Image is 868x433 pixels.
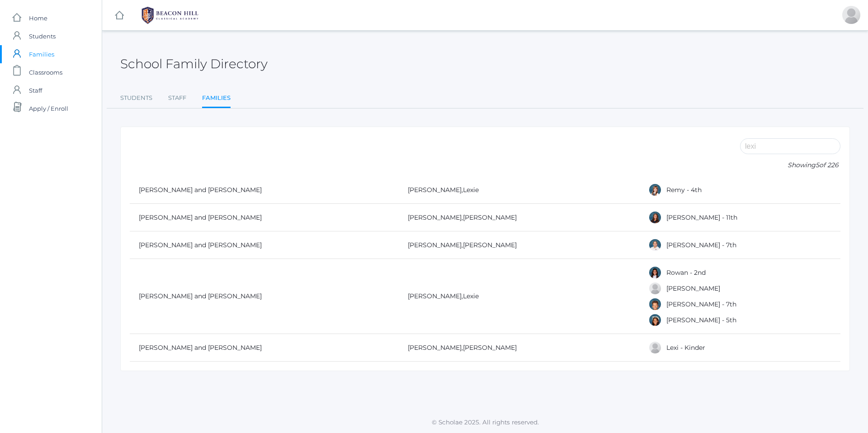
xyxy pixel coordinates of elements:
[29,99,68,118] span: Apply / Enroll
[648,313,662,327] div: Ezra Haynes
[463,292,479,300] a: Lexie
[648,211,662,224] div: Alexis Finfrock
[139,241,262,249] a: [PERSON_NAME] and [PERSON_NAME]
[399,334,640,362] td: ,
[408,344,462,352] a: [PERSON_NAME]
[139,344,262,352] a: [PERSON_NAME] and [PERSON_NAME]
[666,241,736,249] a: [PERSON_NAME] - 7th
[648,341,662,354] div: Lexi Judy
[666,186,702,194] a: Remy - 4th
[740,160,840,170] p: Showing of 226
[648,282,662,295] div: Stone Haynes
[740,138,840,154] input: Filter by name
[120,57,268,71] h2: School Family Directory
[102,418,868,427] p: © Scholae 2025. All rights reserved.
[29,81,42,99] span: Staff
[666,344,705,352] a: Lexi - Kinder
[463,213,517,221] a: [PERSON_NAME]
[408,186,462,194] a: [PERSON_NAME]
[666,300,736,308] a: [PERSON_NAME] - 7th
[648,183,662,197] div: Remy Evans
[408,213,462,221] a: [PERSON_NAME]
[29,63,62,81] span: Classrooms
[666,268,706,277] a: Rowan - 2nd
[399,176,640,204] td: ,
[139,213,262,221] a: [PERSON_NAME] and [PERSON_NAME]
[29,45,54,63] span: Families
[120,89,152,107] a: Students
[139,292,262,300] a: [PERSON_NAME] and [PERSON_NAME]
[399,259,640,334] td: ,
[666,316,736,324] a: [PERSON_NAME] - 5th
[29,9,47,27] span: Home
[136,4,204,27] img: 1_BHCALogos-05.png
[139,186,262,194] a: [PERSON_NAME] and [PERSON_NAME]
[666,213,737,221] a: [PERSON_NAME] - 11th
[399,231,640,259] td: ,
[408,241,462,249] a: [PERSON_NAME]
[399,204,640,231] td: ,
[816,161,819,169] span: 5
[648,297,662,311] div: Hendrix Haynes
[463,186,479,194] a: Lexie
[648,266,662,279] div: Rowan Haynes
[29,27,56,45] span: Students
[666,284,720,292] a: [PERSON_NAME]
[463,344,517,352] a: [PERSON_NAME]
[408,292,462,300] a: [PERSON_NAME]
[842,6,860,24] div: Peter Dishchekenian
[463,241,517,249] a: [PERSON_NAME]
[648,238,662,252] div: Alexis Fukutomi
[202,89,231,108] a: Families
[168,89,186,107] a: Staff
